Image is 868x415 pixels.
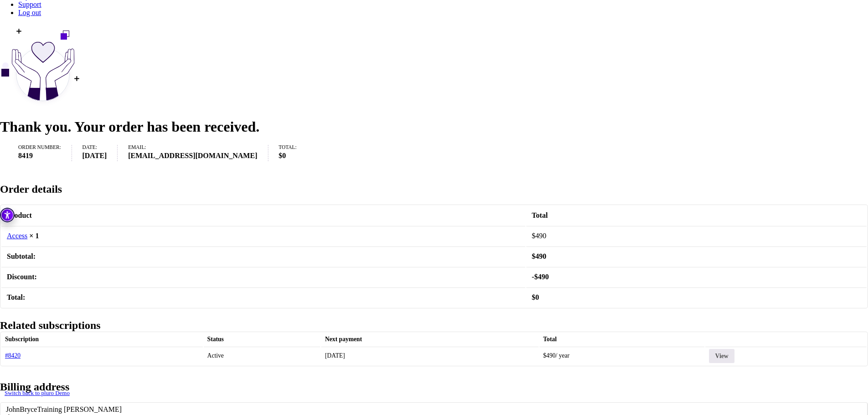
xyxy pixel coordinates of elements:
[534,273,538,281] span: $
[539,347,704,364] td: / year
[532,293,535,301] span: $
[7,232,27,240] a: Access
[5,389,70,396] a: Switch back to pluro Demo
[82,145,118,161] li: Date:
[278,152,282,159] span: $
[325,336,362,343] span: Next payment
[532,252,535,260] span: $
[532,232,535,240] span: $
[278,152,286,159] bdi: 0
[82,150,107,161] strong: [DATE]
[1,287,525,307] th: Total:
[532,252,546,260] span: 490
[1,246,525,266] th: Subtotal:
[543,336,557,343] span: Total
[128,145,268,161] li: Email:
[18,150,61,161] strong: 8419
[532,293,539,301] span: 0
[29,232,39,240] strong: × 1
[278,145,307,161] li: Total:
[5,352,21,359] a: #8420
[543,352,546,359] span: $
[5,336,39,343] span: Subscription
[532,232,546,240] bdi: 490
[543,352,555,359] span: 490
[709,349,734,363] a: View
[18,145,72,161] li: Order number:
[18,9,41,16] a: Log out
[321,347,539,364] td: [DATE]
[1,267,525,287] th: Discount:
[526,267,867,287] td: -
[128,150,257,161] strong: [EMAIL_ADDRESS][DOMAIN_NAME]
[204,347,320,364] td: Active
[207,336,224,343] span: Status
[1,206,525,225] th: Product
[526,206,867,225] th: Total
[18,0,41,8] a: Support
[534,273,549,281] span: 490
